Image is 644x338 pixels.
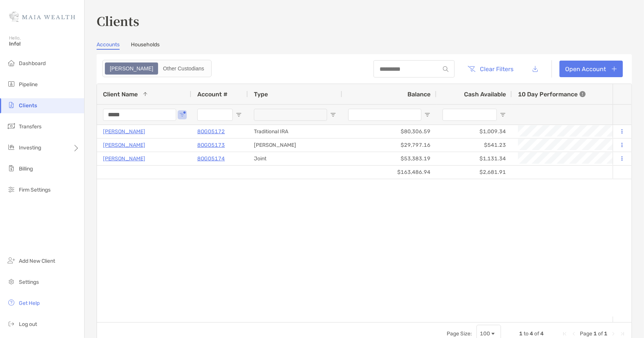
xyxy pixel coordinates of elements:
[348,109,421,121] input: Balance Filter Input
[248,152,342,165] div: Joint
[236,112,242,118] button: Open Filter Menu
[7,100,16,110] img: clients icon
[7,185,16,194] img: firm-settings icon
[443,66,449,72] img: input icon
[437,152,512,165] div: $1,131.34
[437,166,512,179] div: $2,681.91
[407,91,430,98] span: Balance
[540,330,544,337] span: 4
[179,112,185,118] button: Open Filter Menu
[593,330,597,337] span: 1
[103,109,176,121] input: Client Name Filter Input
[447,330,472,337] div: Page Size:
[19,145,41,151] span: Investing
[19,187,51,193] span: Firm Settings
[342,152,437,165] div: $53,383.19
[524,330,529,337] span: to
[19,258,55,264] span: Add New Client
[19,123,41,130] span: Transfers
[619,331,626,337] div: Last Page
[248,125,342,138] div: Traditional IRA
[254,91,268,98] span: Type
[7,319,16,328] img: logout icon
[437,139,512,152] div: $541.23
[437,125,512,138] div: $1,009.34
[604,330,607,337] span: 1
[103,140,145,150] a: [PERSON_NAME]
[103,91,138,98] span: Client Name
[7,143,16,152] img: investing icon
[97,41,120,50] a: Accounts
[103,127,145,136] a: [PERSON_NAME]
[610,331,616,337] div: Next Page
[500,112,506,118] button: Open Filter Menu
[103,154,145,163] a: [PERSON_NAME]
[342,125,437,138] div: $80,306.59
[424,112,430,118] button: Open Filter Menu
[519,330,523,337] span: 1
[443,109,497,121] input: Cash Available Filter Input
[342,139,437,152] div: $29,797.16
[9,3,75,30] img: Zoe Logo
[464,91,506,98] span: Cash Available
[518,84,586,104] div: 10 Day Performance
[248,139,342,152] div: [PERSON_NAME]
[559,61,623,77] a: Open Account
[19,279,39,285] span: Settings
[480,330,490,337] div: 100
[7,256,16,265] img: add_new_client icon
[97,12,632,29] h3: Clients
[7,164,16,173] img: billing icon
[7,58,16,67] img: dashboard icon
[330,112,336,118] button: Open Filter Menu
[159,63,208,74] div: Other Custodians
[562,331,568,337] div: First Page
[197,91,227,98] span: Account #
[197,140,225,150] a: 8OG05173
[9,41,80,47] span: Info!
[197,154,225,163] a: 8OG05174
[530,330,533,337] span: 4
[19,166,33,172] span: Billing
[131,41,160,50] a: Households
[7,277,16,286] img: settings icon
[197,109,233,121] input: Account # Filter Input
[19,60,46,67] span: Dashboard
[19,300,40,306] span: Get Help
[19,102,37,109] span: Clients
[571,331,577,337] div: Previous Page
[580,330,592,337] span: Page
[7,79,16,88] img: pipeline icon
[106,63,157,74] div: Zoe
[7,298,16,307] img: get-help icon
[102,60,212,77] div: segmented control
[7,122,16,131] img: transfers icon
[598,330,603,337] span: of
[19,321,37,327] span: Log out
[197,127,225,136] a: 8OG05172
[19,81,38,88] span: Pipeline
[534,330,539,337] span: of
[342,166,437,179] div: $163,486.94
[462,61,520,77] button: Clear Filters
